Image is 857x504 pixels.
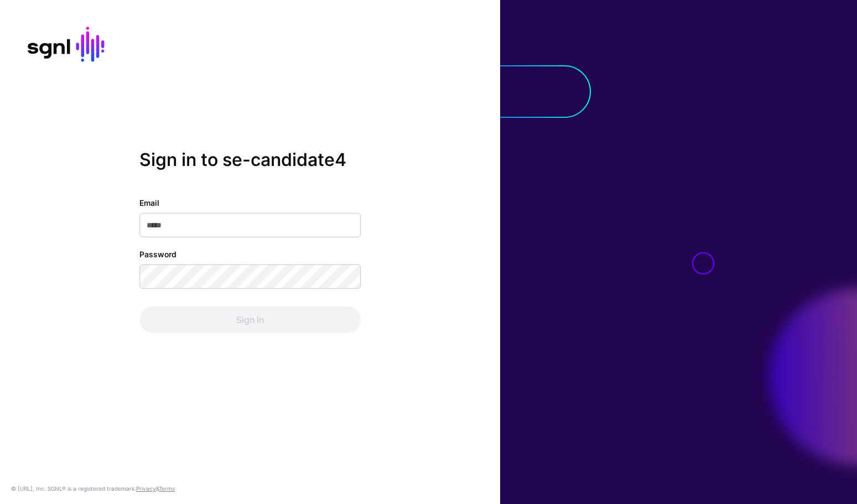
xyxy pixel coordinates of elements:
[139,197,159,209] label: Email
[159,485,175,492] a: Terms
[139,149,361,170] h2: Sign in to se-candidate4
[139,248,176,260] label: Password
[136,485,156,492] a: Privacy
[11,484,175,493] div: © [URL], Inc. SGNL® is a registered trademark. &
